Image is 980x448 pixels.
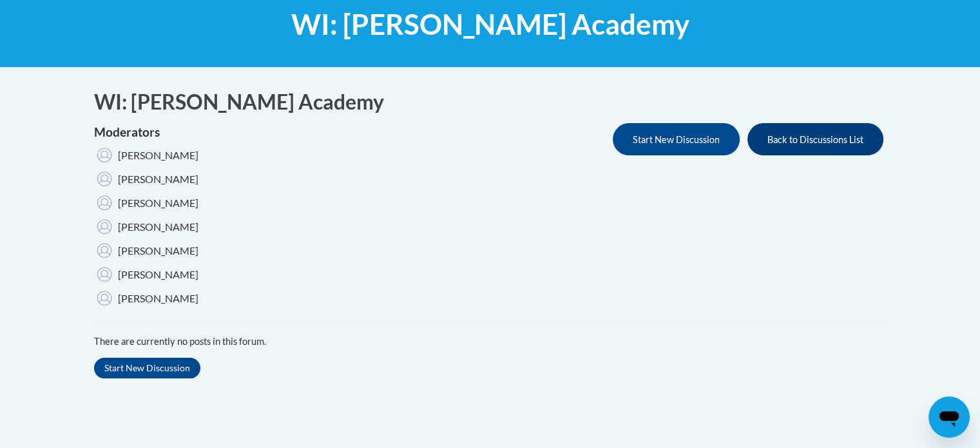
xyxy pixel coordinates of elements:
span: [PERSON_NAME] [118,244,198,256]
img: Jill Haberski [94,264,115,284]
img: Gina Greil [94,240,115,260]
img: Stacy Cortez [94,287,115,308]
span: [PERSON_NAME] [118,172,198,184]
img: Christine Geyer [94,216,115,237]
span: WI: [PERSON_NAME] Academy [291,7,689,41]
img: Mary Hoover [94,192,115,213]
span: [PERSON_NAME] [118,268,198,280]
button: Start New Discussion [94,358,200,378]
span: [PERSON_NAME] [118,291,198,304]
iframe: Button to launch messaging window [928,396,970,438]
h4: Moderators [94,123,198,142]
img: Rachel Conran [94,144,115,165]
img: Wendy Tindall [94,168,115,189]
span: [PERSON_NAME] [118,148,198,161]
h1: WI: [PERSON_NAME] Academy [94,88,887,117]
button: Back to Discussions List [747,123,883,155]
span: [PERSON_NAME] [118,196,198,208]
span: [PERSON_NAME] [118,220,198,232]
button: Start New Discussion [613,123,740,155]
p: There are currently no posts in this forum. [94,335,887,349]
